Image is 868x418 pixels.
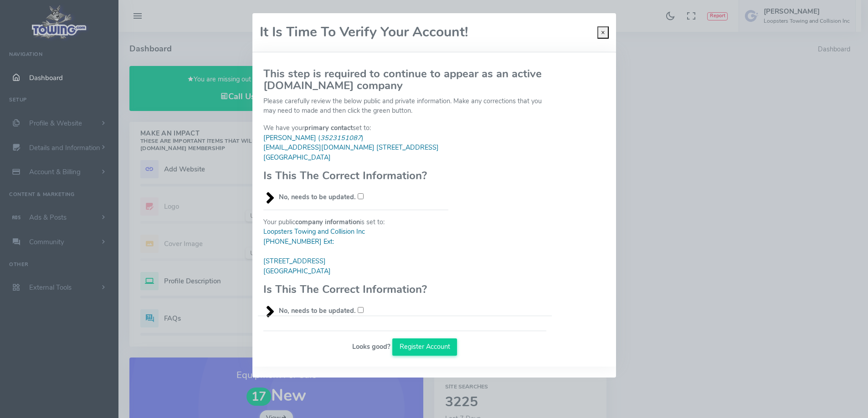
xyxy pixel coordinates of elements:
[263,133,448,163] blockquote: [PERSON_NAME] ( ) [EMAIL_ADDRESS][DOMAIN_NAME] [STREET_ADDRESS] [GEOGRAPHIC_DATA]
[263,283,448,295] h3: Is This The Correct Information?
[597,26,609,39] button: Close
[358,193,364,199] input: No, needs to be updated.
[304,123,353,132] b: primary contact
[263,68,546,92] h3: This step is required to continue to appear as an active [DOMAIN_NAME] company
[295,217,360,227] b: company information
[601,28,605,37] span: ×
[260,25,468,40] h2: It Is Time To Verify Your Account!
[263,96,546,116] p: Please carefully review the below public and private information. Make any corrections that you m...
[263,170,448,181] h3: Is This The Correct Information?
[392,338,457,356] button: Register Account
[320,133,361,142] em: 3523151087
[258,202,454,316] div: Your public is set to:
[279,192,356,201] b: No, needs to be updated.
[258,123,454,202] div: We have your set to:
[263,227,448,276] blockquote: Loopsters Towing and Collision Inc [PHONE_NUMBER] Ext: [STREET_ADDRESS] [GEOGRAPHIC_DATA]
[279,306,356,315] b: No, needs to be updated.
[352,342,390,351] b: Looks good?
[358,307,364,313] input: No, needs to be updated.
